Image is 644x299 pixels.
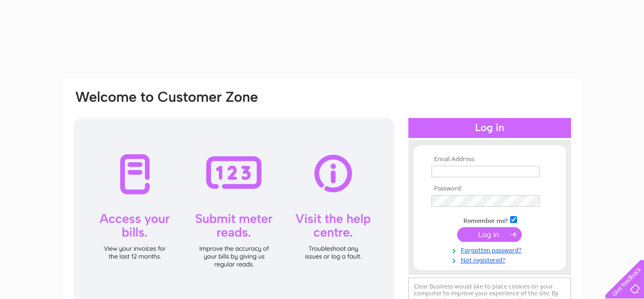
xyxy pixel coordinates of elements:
td: Remember me? [429,215,551,225]
a: Not registered? [431,254,551,264]
th: Email Address: [429,156,551,163]
a: Forgotten password? [431,244,551,254]
th: Password: [429,185,551,193]
input: Submit [457,227,522,242]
